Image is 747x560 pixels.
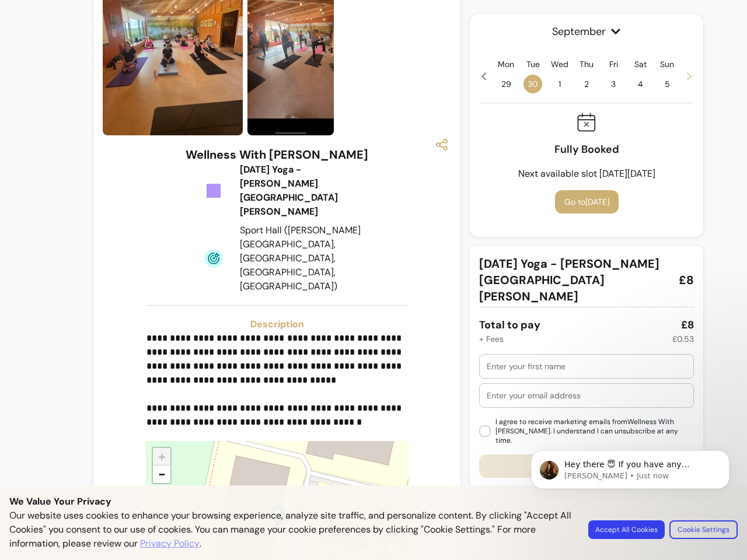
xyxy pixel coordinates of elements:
[681,317,694,333] div: £8
[658,75,676,93] span: 5
[518,167,655,181] p: Next available slot [DATE][DATE]
[158,466,166,482] span: −
[146,317,408,331] h3: Description
[186,146,368,163] h3: Wellness With [PERSON_NAME]
[487,360,686,372] input: Enter your first name
[609,58,618,70] p: Fri
[479,333,504,345] div: + Fees
[555,190,619,213] button: Go to[DATE]
[479,256,669,304] span: [DATE] Yoga - [PERSON_NAME][GEOGRAPHIC_DATA][PERSON_NAME]
[153,448,170,466] a: Zoom in
[672,333,694,345] div: £0.53
[240,223,362,293] div: Sport Hall ([PERSON_NAME][GEOGRAPHIC_DATA], [GEOGRAPHIC_DATA], [GEOGRAPHIC_DATA], [GEOGRAPHIC_DATA])
[9,509,574,551] p: Our website uses cookies to enhance your browsing experience, analyze site traffic, and personali...
[526,58,540,70] p: Tue
[679,272,694,288] span: £8
[551,58,568,70] p: Wed
[204,181,223,200] img: Tickets Icon
[479,23,694,40] span: September
[577,75,596,93] span: 2
[580,58,594,70] p: Thu
[523,75,542,93] span: 30
[158,448,166,465] span: +
[604,75,623,93] span: 3
[240,163,362,219] div: [DATE] Yoga - [PERSON_NAME][GEOGRAPHIC_DATA][PERSON_NAME]
[497,75,515,93] span: 29
[487,390,686,401] input: Enter your email address
[577,113,596,132] img: Fully booked icon
[554,141,619,157] p: Fully Booked
[479,317,540,333] div: Total to pay
[498,58,514,70] p: Mon
[514,426,747,554] iframe: Intercom notifications message
[140,537,200,551] a: Privacy Policy
[9,495,738,509] p: We Value Your Privacy
[634,58,647,70] p: Sat
[153,466,170,483] a: Zoom out
[631,75,650,93] span: 4
[660,58,674,70] p: Sun
[550,75,569,93] span: 1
